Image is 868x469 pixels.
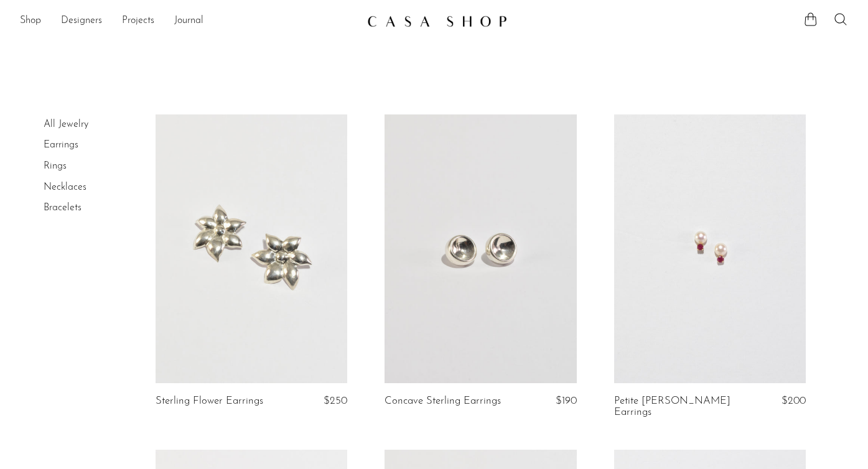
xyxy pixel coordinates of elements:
a: All Jewelry [44,119,88,129]
a: Concave Sterling Earrings [385,396,501,407]
a: Projects [122,13,154,29]
span: $200 [782,396,806,406]
a: Earrings [44,140,78,150]
nav: Desktop navigation [20,11,357,32]
a: Shop [20,13,41,29]
a: Bracelets [44,203,82,213]
a: Necklaces [44,182,86,192]
span: $250 [324,396,347,406]
a: Rings [44,161,67,171]
a: Petite [PERSON_NAME] Earrings [614,396,741,419]
a: Sterling Flower Earrings [156,396,263,407]
ul: NEW HEADER MENU [20,11,357,32]
span: $190 [556,396,577,406]
a: Journal [174,13,203,29]
a: Designers [61,13,102,29]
